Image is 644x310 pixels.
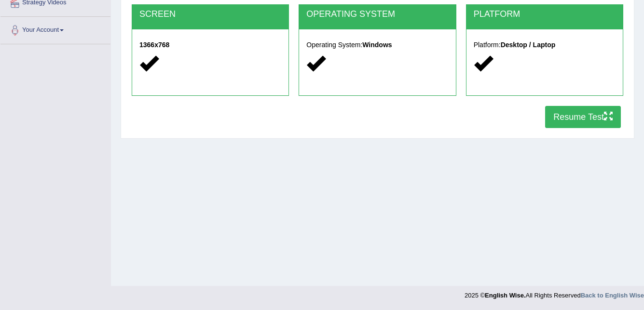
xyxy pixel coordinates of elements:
div: 2025 © All Rights Reserved [465,286,644,300]
h5: Operating System: [306,41,448,49]
h2: PLATFORM [474,10,616,19]
h2: SCREEN [139,10,281,19]
h5: Platform: [474,41,616,49]
strong: Windows [362,41,392,49]
button: Resume Test [545,106,621,128]
strong: 1366x768 [139,41,169,49]
a: Your Account [0,17,110,41]
a: Back to English Wise [581,292,644,299]
strong: Desktop / Laptop [501,41,556,49]
strong: English Wise. [485,292,525,299]
h2: OPERATING SYSTEM [306,10,448,19]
